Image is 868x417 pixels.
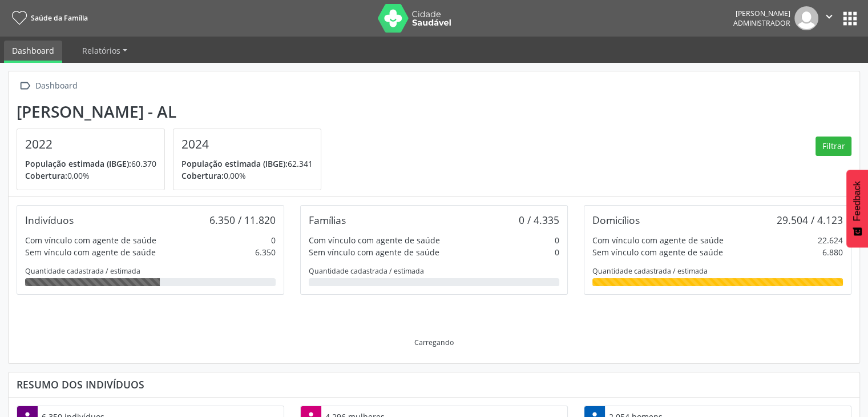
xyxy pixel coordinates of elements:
div: Com vínculo com agente de saúde [309,234,440,246]
p: 62.341 [181,158,313,170]
div: Quantidade cadastrada / estimada [25,266,276,276]
div: 6.350 [255,246,276,258]
div: Sem vínculo com agente de saúde [592,246,723,258]
div: 6.350 / 11.820 [209,214,276,226]
div: 0 [555,234,559,246]
div: Dashboard [33,78,79,94]
a: Saúde da Família [8,9,88,27]
button: Feedback - Mostrar pesquisa [846,170,868,247]
img: img [794,6,818,30]
button: Filtrar [815,137,851,156]
a: Dashboard [4,41,62,63]
a: Relatórios [74,41,135,61]
div: Quantidade cadastrada / estimada [592,266,843,276]
div: Domicílios [592,214,640,226]
div: 0 [271,234,276,246]
div: Quantidade cadastrada / estimada [309,266,559,276]
div: Com vínculo com agente de saúde [592,234,724,246]
p: 60.370 [25,158,156,170]
span: Feedback [852,181,862,221]
i:  [17,78,33,94]
button:  [818,6,840,30]
span: Administrador [733,18,790,28]
span: Cobertura: [181,170,224,181]
i:  [823,10,835,23]
a:  Dashboard [17,78,79,94]
div: Sem vínculo com agente de saúde [25,246,156,258]
div: 0 [555,246,559,258]
div: Com vínculo com agente de saúde [25,234,156,246]
div: 0 / 4.335 [519,214,559,226]
p: 0,00% [25,170,156,182]
span: Saúde da Família [31,13,88,23]
button: apps [840,9,860,29]
span: População estimada (IBGE): [25,158,131,169]
p: 0,00% [181,170,313,182]
div: 22.624 [818,234,843,246]
span: Relatórios [82,45,120,56]
div: Carregando [414,338,454,347]
span: População estimada (IBGE): [181,158,288,169]
h4: 2022 [25,137,156,151]
div: [PERSON_NAME] [733,9,790,18]
div: 6.880 [822,246,843,258]
div: Sem vínculo com agente de saúde [309,246,439,258]
h4: 2024 [181,137,313,151]
span: Cobertura: [25,170,67,181]
div: Indivíduos [25,214,74,226]
div: Resumo dos indivíduos [17,378,851,391]
div: 29.504 / 4.123 [777,214,843,226]
div: [PERSON_NAME] - AL [17,102,329,121]
div: Famílias [309,214,346,226]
